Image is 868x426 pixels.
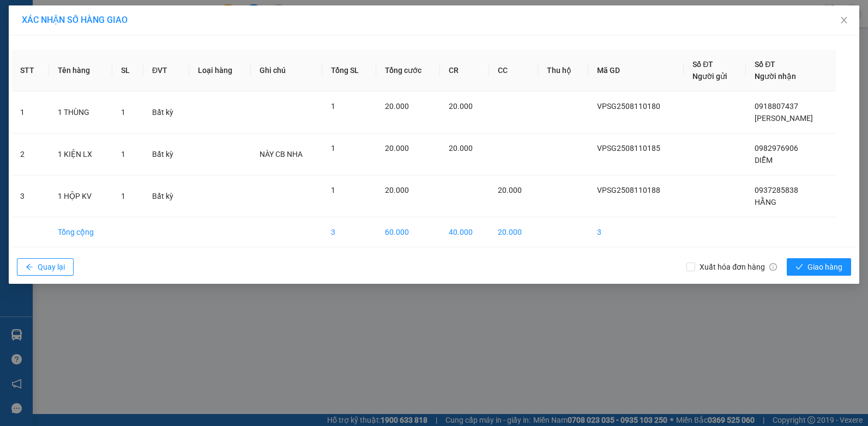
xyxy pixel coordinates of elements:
span: 0918807437 [755,102,798,111]
span: Số ĐT [755,60,775,69]
th: ĐVT [143,50,189,92]
span: 20.000 [449,144,473,153]
span: 20.000 [498,186,522,194]
td: Tổng cộng [49,217,112,247]
th: CR [440,50,489,92]
th: SL [112,50,143,92]
td: 40.000 [440,217,489,247]
td: Bất kỳ [143,175,189,217]
th: STT [11,50,49,92]
th: Loại hàng [189,50,251,92]
span: info-circle [769,263,777,271]
td: Bất kỳ [143,133,189,175]
th: Mã GD [588,50,684,92]
span: Số ĐT [692,60,713,69]
span: 1 [121,108,125,117]
span: 1 [121,150,125,159]
span: VPSG2508110185 [597,144,660,153]
th: Tên hàng [49,50,112,92]
span: 1 [331,102,335,111]
td: 3 [11,175,49,217]
span: NÀY CB NHA [260,150,303,159]
td: 2 [11,133,49,175]
span: [PERSON_NAME] [755,114,813,123]
span: arrow-left [26,263,33,272]
td: 60.000 [376,217,440,247]
td: 3 [588,217,684,247]
span: 1 [331,186,335,194]
td: 1 [11,92,49,133]
span: Giao hàng [807,261,842,273]
td: Bất kỳ [143,92,189,133]
button: Close [829,5,859,36]
span: VPSG2508110188 [597,186,660,194]
th: Tổng cước [376,50,440,92]
span: 20.000 [385,102,409,111]
span: Người gửi [692,72,727,81]
th: CC [489,50,538,92]
td: 20.000 [489,217,538,247]
button: checkGiao hàng [787,258,851,276]
button: arrow-leftQuay lại [17,258,74,276]
span: check [795,263,803,272]
td: 1 THÙNG [49,92,112,133]
span: 1 [121,192,125,200]
span: Người nhận [755,72,796,81]
td: 3 [322,217,376,247]
span: 20.000 [449,102,473,111]
span: VPSG2508110180 [597,102,660,111]
span: 20.000 [385,144,409,153]
span: DIỄM [755,156,773,165]
th: Thu hộ [538,50,588,92]
th: Ghi chú [251,50,323,92]
span: XÁC NHẬN SỐ HÀNG GIAO [22,15,128,25]
span: 20.000 [385,186,409,194]
th: Tổng SL [322,50,376,92]
span: 0937285838 [755,186,798,194]
span: HẰNG [755,198,776,206]
td: 1 KIỆN LX [49,133,112,175]
span: Quay lại [38,261,65,273]
span: 0982976906 [755,144,798,153]
span: 1 [331,144,335,153]
span: Xuất hóa đơn hàng [695,261,781,273]
td: 1 HỘP KV [49,175,112,217]
span: close [840,16,848,25]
